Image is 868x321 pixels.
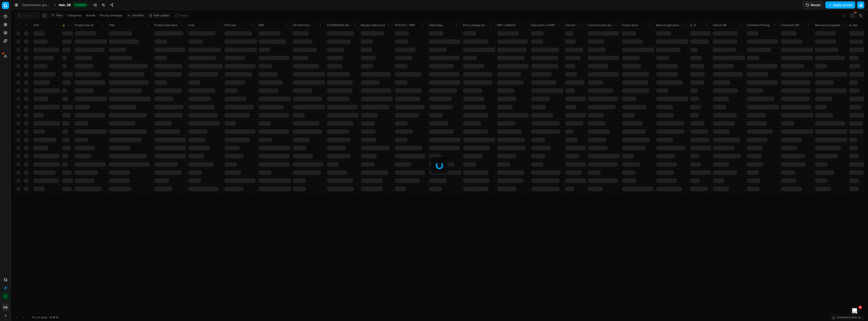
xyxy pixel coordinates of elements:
[59,3,88,7] span: Hair, DEFinished
[59,3,71,7] span: Hair, DE
[73,3,88,7] span: Finished
[2,304,9,311] span: AB
[858,306,862,309] span: 1
[825,1,855,9] button: Apply prices
[803,1,823,9] button: Revert
[22,3,51,7] a: Optimization groups
[2,304,9,311] button: AB
[849,306,860,316] iframe: Intercom live chat
[22,3,88,7] nav: breadcrumb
